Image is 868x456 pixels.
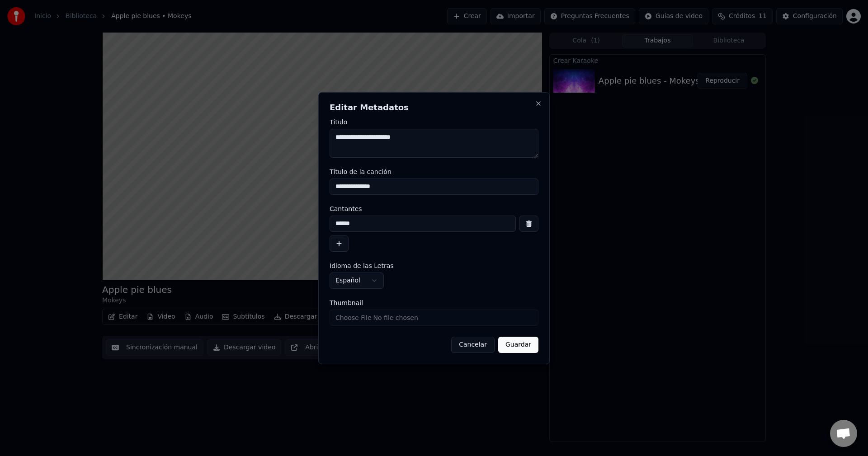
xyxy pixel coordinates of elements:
[330,103,538,112] h2: Editar Metadatos
[330,169,538,175] label: Título de la canción
[498,337,538,353] button: Guardar
[330,263,394,269] span: Idioma de las Letras
[330,300,363,306] span: Thumbnail
[330,206,538,212] label: Cantantes
[451,337,495,353] button: Cancelar
[330,119,538,125] label: Título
